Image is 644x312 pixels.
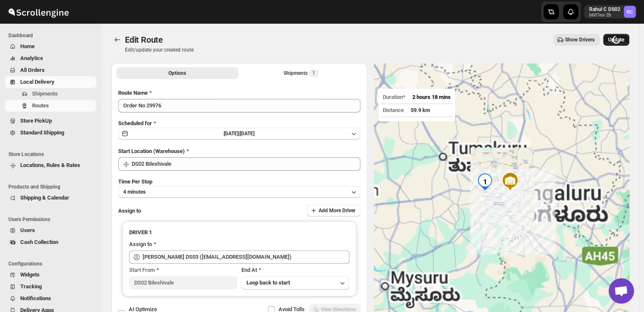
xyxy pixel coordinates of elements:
[168,70,186,77] span: Options
[118,90,148,96] span: Route Name
[5,293,96,304] button: Notifications
[20,227,35,233] span: Users
[240,131,254,137] span: [DATE]
[111,34,123,46] button: Routes
[20,194,69,201] span: Shipping & Calendar
[129,228,349,237] h3: DRIVER 1
[565,36,595,43] span: Show Drivers
[20,67,45,73] span: All Orders
[5,281,96,293] button: Tracking
[284,69,319,77] div: Shipments
[312,70,315,77] span: 1
[589,6,620,13] p: Rahul C DS02
[118,186,360,198] button: 4 minutes
[118,208,141,214] span: Assign to
[8,216,97,223] span: Users Permissions
[32,102,49,109] span: Routes
[319,207,355,214] span: Add More Driver
[246,279,290,286] span: Loop back to start
[5,224,96,236] button: Users
[476,173,493,190] div: 1
[125,35,163,45] span: Edit Route
[20,283,42,290] span: Tracking
[20,55,43,61] span: Analytics
[584,5,636,19] button: User menu
[5,88,96,100] button: Shipments
[5,192,96,204] button: Shipping & Calendar
[143,250,349,264] input: Search assignee
[118,178,152,185] span: Time Per Stop
[8,183,97,190] span: Products and Shipping
[5,100,96,112] button: Routes
[5,41,96,52] button: Home
[116,67,238,79] button: All Route Options
[125,47,194,53] p: Edit/update your created route
[5,269,96,281] button: Widgets
[5,64,96,76] button: All Orders
[241,266,349,274] div: End At
[32,90,58,97] span: Shipments
[5,159,96,171] button: Locations, Rules & Rates
[118,148,185,154] span: Start Location (Warehouse)
[5,52,96,64] button: Analytics
[383,107,404,113] span: Distance
[123,189,146,195] span: 4 minutes
[8,151,97,158] span: Store Locations
[20,129,64,136] span: Standard Shipping
[20,295,51,301] span: Notifications
[20,162,80,168] span: Locations, Rules & Rates
[20,43,35,49] span: Home
[129,267,155,273] span: Start From
[241,276,349,290] button: Loop back to start
[118,128,360,140] button: [DATE]|[DATE]
[553,34,600,46] button: Show Drivers
[7,1,70,22] img: ScrollEngine
[20,118,52,124] span: Store PickUp
[224,131,240,137] span: [DATE] |
[20,271,40,278] span: Widgets
[129,240,152,249] div: Assign to
[8,260,97,267] span: Configurations
[589,13,620,18] p: b607ea-2b
[240,67,362,79] button: Selected Shipments
[307,205,360,216] button: Add More Driver
[5,236,96,248] button: Cash Collection
[412,94,451,100] span: 2 hours 18 mins
[627,9,633,15] text: RC
[20,239,58,245] span: Cash Collection
[118,120,152,126] span: Scheduled for
[411,107,430,113] span: 59.9 km
[8,32,97,39] span: Dashboard
[20,79,54,85] span: Local Delivery
[609,278,634,304] div: Open chat
[132,157,360,171] input: Search location
[624,6,636,18] span: Rahul C DS02
[118,99,360,112] input: Eg: Bengaluru Route
[383,94,406,100] span: Duration*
